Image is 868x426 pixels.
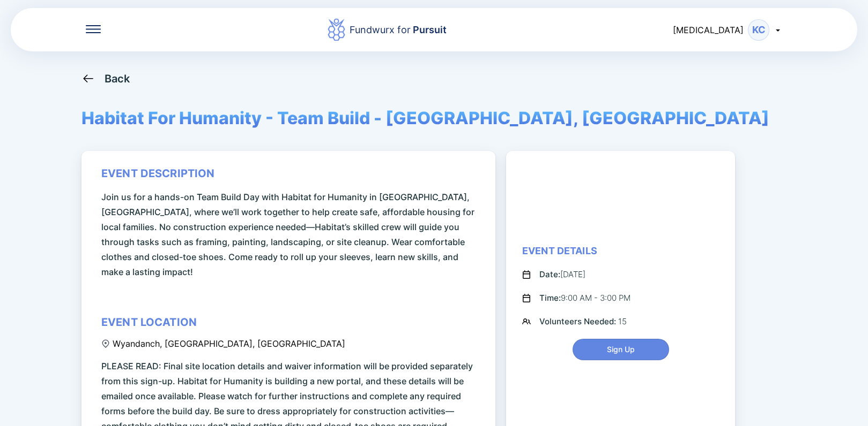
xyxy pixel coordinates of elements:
[81,108,769,128] span: Habitat For Humanity - Team Build - [GEOGRAPHIC_DATA], [GEOGRAPHIC_DATA]
[522,245,597,257] div: Event Details
[673,25,744,35] span: [MEDICAL_DATA]
[105,72,130,85] div: Back
[607,344,635,355] span: Sign Up
[101,189,479,279] span: Join us for a hands-on Team Build Day with Habitat for Humanity in [GEOGRAPHIC_DATA], [GEOGRAPHIC...
[539,292,630,305] div: 9:00 AM - 3:00 PM
[101,338,345,349] div: Wyandanch, [GEOGRAPHIC_DATA], [GEOGRAPHIC_DATA]
[539,269,560,279] span: Date:
[539,293,561,303] span: Time:
[101,167,215,180] div: event description
[101,316,197,329] div: event location
[539,316,618,326] span: Volunteers Needed:
[748,19,769,41] div: KC
[573,339,669,360] button: Sign Up
[350,22,447,37] div: Fundwurx for
[539,268,585,281] div: [DATE]
[539,315,627,328] div: 15
[411,24,447,35] span: Pursuit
